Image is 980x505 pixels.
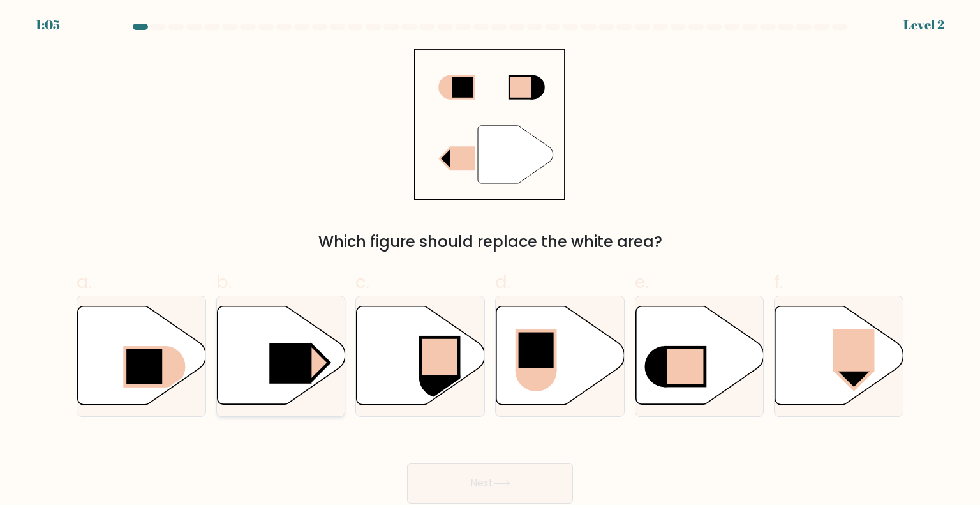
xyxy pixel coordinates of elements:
[774,269,783,294] span: f.
[495,269,510,294] span: d.
[478,126,553,183] g: "
[84,230,896,253] div: Which figure should replace the white area?
[635,269,649,294] span: e.
[216,269,232,294] span: b.
[36,15,60,34] div: 1:05
[77,269,92,294] span: a.
[407,463,573,504] button: Next
[903,15,944,34] div: Level 2
[355,269,369,294] span: c.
